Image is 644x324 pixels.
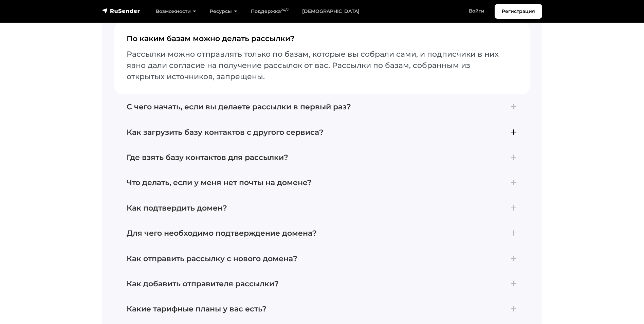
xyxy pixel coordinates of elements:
h4: Где взять базу контактов для рассылки? [127,153,518,162]
h4: Как подтвердить домен? [127,204,518,213]
h4: Как отправить рассылку с нового домена? [127,254,518,263]
h4: Для чего необходимо подтверждение домена? [127,229,518,238]
a: [DEMOGRAPHIC_DATA] [295,4,366,18]
a: Возможности [149,4,203,18]
h4: Как загрузить базу контактов с другого сервиса? [127,128,518,137]
h4: Что делать, если у меня нет почты на домене? [127,178,518,187]
h4: С чего начать, если вы делаете рассылки в первый раз? [127,103,518,111]
a: Поддержка24/7 [244,4,295,18]
h4: Какие тарифные планы у вас есть? [127,305,518,313]
a: Ресурсы [203,4,244,18]
a: Регистрация [495,4,542,19]
p: Рассылки можно отправлять только по базам, которые вы собрали сами, и подписчики в них явно дали ... [127,49,518,82]
img: RuSender [102,7,140,14]
h4: По каким базам можно делать рассылки? [127,34,518,49]
a: Войти [462,4,491,18]
sup: 24/7 [281,8,289,12]
h4: Как добавить отправителя рассылки? [127,280,518,288]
